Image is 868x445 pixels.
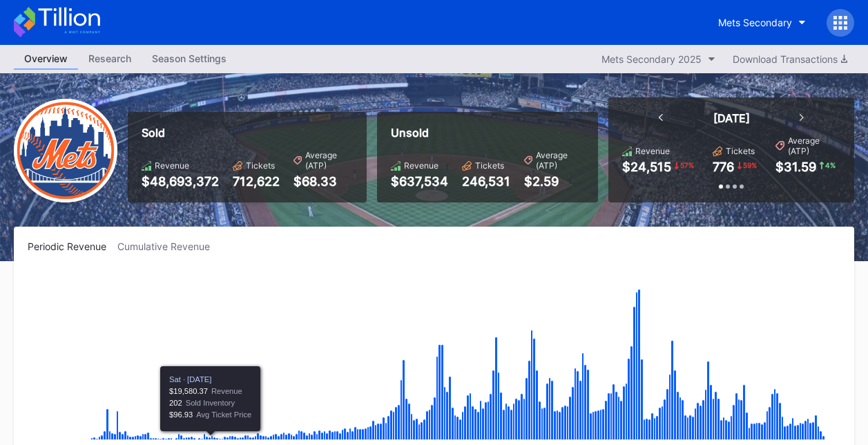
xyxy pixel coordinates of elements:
div: 712,622 [233,174,280,189]
div: Download Transactions [733,53,847,65]
div: 246,531 [462,174,510,189]
div: $31.59 [775,160,816,174]
a: Season Settings [142,48,237,70]
img: New-York-Mets-Transparent.png [14,99,117,202]
div: 776 [713,160,734,174]
div: Average (ATP) [305,150,353,171]
div: 59 % [742,160,758,171]
button: Download Transactions [726,50,854,68]
div: Average (ATP) [788,135,840,156]
button: Mets Secondary [708,10,816,35]
div: [DATE] [713,111,750,125]
div: Cumulative Revenue [117,240,221,252]
div: Tickets [475,160,504,171]
div: $637,534 [391,174,448,189]
a: Research [78,48,142,70]
a: Overview [14,48,78,70]
div: Revenue [404,160,438,171]
div: $24,515 [622,160,671,174]
div: Tickets [726,146,755,156]
div: $48,693,372 [142,174,219,189]
div: Revenue [155,160,189,171]
div: Season Settings [142,48,237,68]
div: Mets Secondary [718,17,792,28]
div: Revenue [635,146,670,156]
div: Mets Secondary 2025 [601,53,702,65]
div: Average (ATP) [536,150,584,171]
div: 4 % [824,160,837,171]
div: Research [78,48,142,68]
div: 57 % [679,160,695,171]
div: $68.33 [293,174,353,189]
button: Mets Secondary 2025 [595,50,722,68]
div: Periodic Revenue [28,240,117,252]
div: Tickets [246,160,275,171]
div: Unsold [391,126,584,140]
div: Sold [142,126,353,140]
div: $2.59 [524,174,584,189]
